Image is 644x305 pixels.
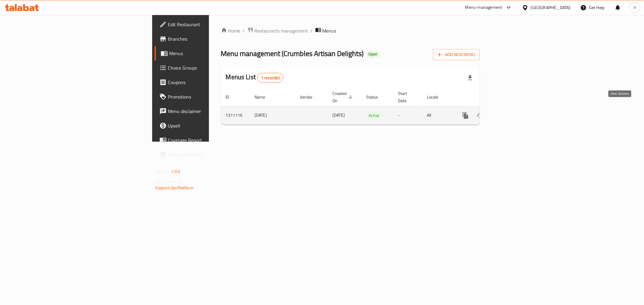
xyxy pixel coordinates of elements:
h2: Menus List [226,73,284,83]
span: Status [367,93,386,101]
a: Restaurants management [247,27,308,35]
span: Name [255,93,273,101]
span: [DATE] [333,111,345,119]
span: Open [366,52,380,57]
div: Active [367,112,382,119]
a: Choice Groups [155,61,260,75]
table: enhanced table [221,88,521,125]
li: / [311,27,313,34]
a: Edit Restaurant [155,17,260,32]
span: 1.0.0 [171,168,180,175]
td: All [422,106,453,124]
span: Menu management ( Crumbles Artisan Delights ) [221,47,364,60]
span: Version: [155,168,170,175]
th: Actions [453,88,521,106]
a: Grocery Checklist [155,147,260,162]
span: H [633,4,636,11]
button: Add New Menu [433,49,480,60]
a: Branches [155,32,260,46]
a: Support.OpsPlatform [155,184,194,192]
span: Choice Groups [168,64,255,71]
nav: breadcrumb [221,27,480,35]
span: Grocery Checklist [168,151,255,158]
a: Upsell [155,118,260,133]
a: Menu disclaimer [155,104,260,118]
span: Promotions [168,93,255,100]
span: Add New Menu [438,51,475,58]
div: Open [366,51,380,58]
td: [DATE] [250,106,295,124]
div: [GEOGRAPHIC_DATA] [531,4,571,11]
span: Active [367,112,382,119]
a: Coverage Report [155,133,260,147]
div: Menu-management [465,4,502,11]
button: Change Status [473,108,487,123]
span: Menu disclaimer [168,108,255,115]
span: Get support on: [155,178,183,186]
span: Locale [427,93,446,101]
span: Branches [168,35,255,42]
a: Coupons [155,75,260,90]
td: - [393,106,422,124]
span: ID [226,93,237,101]
span: Coverage Report [168,137,255,144]
span: Menus [322,27,336,34]
a: Menus [155,46,260,61]
div: Total records count [257,73,284,83]
span: Vendor [300,93,321,101]
span: Upsell [168,122,255,129]
div: Export file [463,71,477,85]
span: Restaurants management [255,27,308,34]
span: Start Date [398,90,415,104]
span: Menus [169,50,255,57]
a: Promotions [155,90,260,104]
span: Coupons [168,79,255,86]
span: Created On [333,90,354,104]
span: 1 record(s) [258,75,283,81]
span: Edit Restaurant [168,21,255,28]
button: more [458,108,473,123]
